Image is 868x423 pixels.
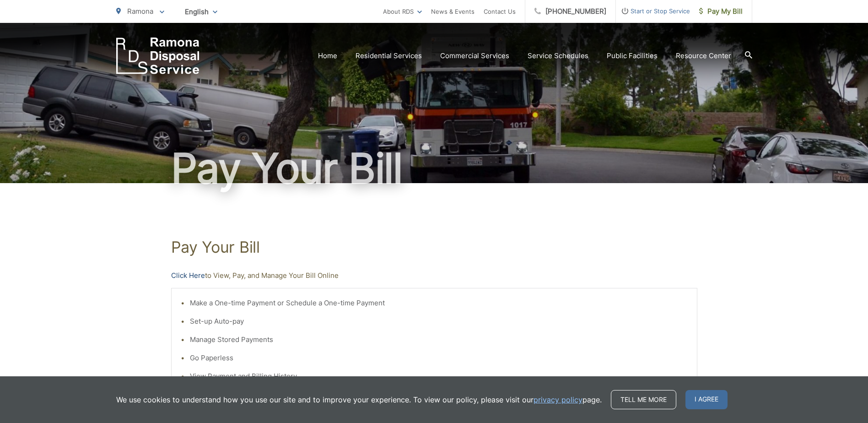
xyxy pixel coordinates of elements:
li: Make a One-time Payment or Schedule a One-time Payment [190,298,688,309]
h1: Pay Your Bill [171,238,697,256]
a: privacy policy [534,394,582,405]
li: Set-up Auto-pay [190,316,688,327]
a: Commercial Services [440,50,509,61]
p: to View, Pay, and Manage Your Bill Online [171,270,697,281]
a: News & Events [431,6,474,17]
li: Go Paperless [190,352,688,363]
span: I agree [685,390,728,409]
a: Resource Center [676,50,731,61]
li: Manage Stored Payments [190,334,688,345]
span: Pay My Bill [699,6,743,17]
span: English [178,4,224,20]
a: About RDS [383,6,422,17]
a: Service Schedules [528,50,588,61]
a: Click Here [171,270,205,281]
a: Home [318,50,337,61]
h1: Pay Your Bill [116,146,752,191]
a: Residential Services [356,50,422,61]
a: EDCD logo. Return to the homepage. [116,38,199,74]
a: Public Facilities [607,50,658,61]
a: Contact Us [484,6,516,17]
a: Tell me more [611,390,676,409]
li: View Payment and Billing History [190,371,688,382]
span: Ramona [127,7,153,16]
p: We use cookies to understand how you use our site and to improve your experience. To view our pol... [116,394,602,405]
